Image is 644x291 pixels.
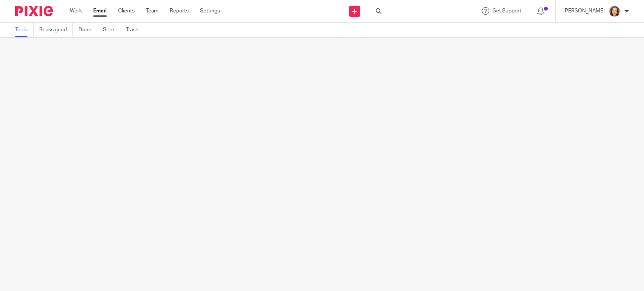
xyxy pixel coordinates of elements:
p: [PERSON_NAME] [563,7,605,15]
a: To do [15,23,34,37]
img: avatar-thumb.jpg [609,5,621,17]
a: Email [93,7,107,15]
a: Done [78,23,97,37]
span: Get Support [492,8,521,14]
a: Settings [200,7,220,15]
a: Clients [118,7,135,15]
a: Work [70,7,82,15]
a: Sent [103,23,120,37]
a: Reassigned [39,23,73,37]
img: Pixie [15,6,53,16]
a: Trash [126,23,144,37]
a: Reports [170,7,189,15]
a: Team [146,7,158,15]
